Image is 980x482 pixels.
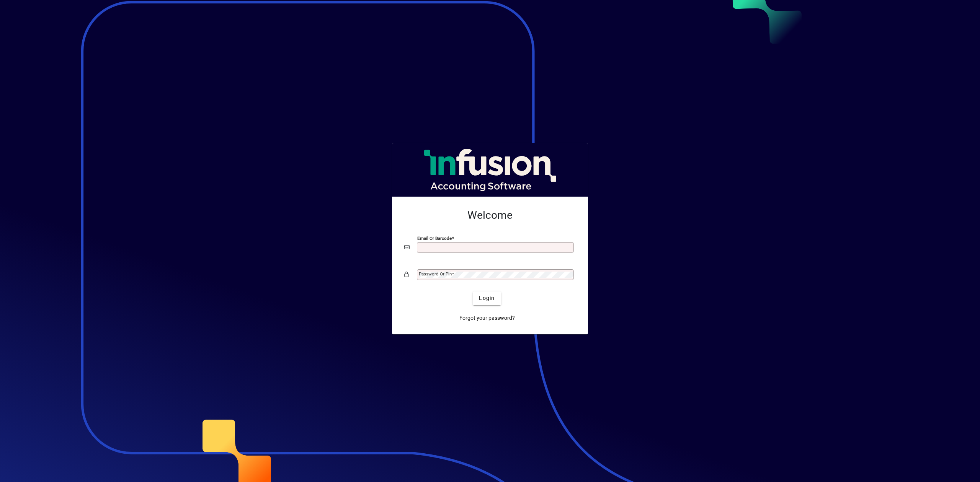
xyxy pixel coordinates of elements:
[417,235,452,241] mat-label: Email or Barcode
[473,291,501,305] button: Login
[404,209,576,222] h2: Welcome
[459,314,515,322] span: Forgot your password?
[456,311,518,325] a: Forgot your password?
[479,294,495,302] span: Login
[419,271,452,277] mat-label: Password or Pin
